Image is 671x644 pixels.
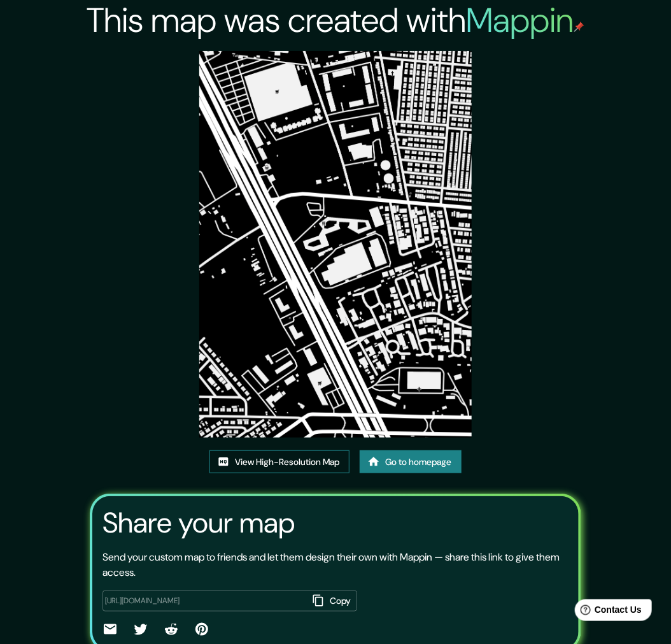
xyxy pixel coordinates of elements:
[102,506,295,540] h3: Share your map
[307,590,357,612] button: Copy
[360,450,462,474] a: Go to homepage
[102,550,569,580] p: Send your custom map to friends and let them design their own with Mappin — share this link to gi...
[558,594,657,630] iframe: Help widget launcher
[199,51,472,438] img: created-map
[574,22,584,32] img: mappin-pin
[209,450,350,474] a: View High-Resolution Map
